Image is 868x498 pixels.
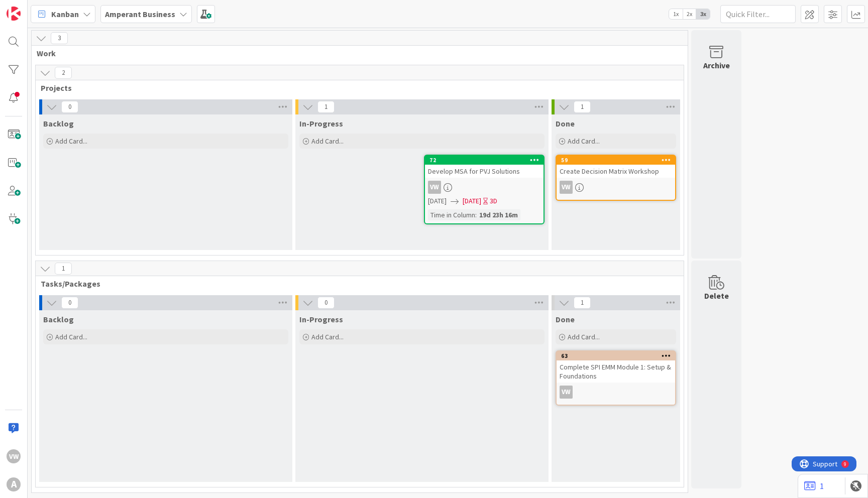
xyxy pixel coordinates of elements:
[61,297,78,309] span: 0
[696,9,710,19] span: 3x
[105,9,175,19] b: Amperant Business
[463,196,481,206] span: [DATE]
[55,137,87,146] span: Add Card...
[560,181,573,194] div: VW
[477,209,520,220] div: 19d 23h 16m
[43,314,74,324] span: Backlog
[7,7,21,21] img: Visit kanbanzone.com
[299,314,343,324] span: In-Progress
[51,32,68,44] span: 3
[557,156,675,165] div: 59
[475,209,477,220] span: :
[683,9,696,19] span: 2x
[55,67,72,79] span: 2
[574,101,591,113] span: 1
[557,351,675,360] div: 63
[557,165,675,178] div: Create Decision Matrix Workshop
[560,386,573,399] div: VW
[557,181,675,194] div: VW
[55,263,72,275] span: 1
[720,5,796,23] input: Quick Filter...
[55,332,87,341] span: Add Card...
[556,118,575,129] span: Done
[52,4,55,12] div: 9
[425,181,544,194] div: VW
[425,156,544,178] div: 72Develop MSA for PVJ Solutions
[557,360,675,383] div: Complete SPI EMM Module 1: Setup & Foundations
[804,480,824,492] a: 1
[557,351,675,383] div: 63Complete SPI EMM Module 1: Setup & Foundations
[574,297,591,309] span: 1
[317,101,335,113] span: 1
[428,196,447,206] span: [DATE]
[568,137,600,146] span: Add Card...
[561,157,675,164] div: 59
[7,449,21,463] div: VW
[21,2,46,14] span: Support
[556,314,575,324] span: Done
[311,137,344,146] span: Add Card...
[669,9,683,19] span: 1x
[557,386,675,399] div: VW
[561,352,675,359] div: 63
[490,196,497,206] div: 3D
[7,477,21,491] div: A
[429,157,544,164] div: 72
[703,59,730,71] div: Archive
[428,209,475,220] div: Time in Column
[317,297,335,309] span: 0
[704,290,729,302] div: Delete
[425,165,544,178] div: Develop MSA for PVJ Solutions
[299,118,343,129] span: In-Progress
[41,83,671,93] span: Projects
[568,332,600,341] span: Add Card...
[425,156,544,165] div: 72
[43,118,74,129] span: Backlog
[41,279,671,289] span: Tasks/Packages
[37,48,675,58] span: Work
[557,156,675,178] div: 59Create Decision Matrix Workshop
[428,181,441,194] div: VW
[61,101,78,113] span: 0
[51,8,79,20] span: Kanban
[311,332,344,341] span: Add Card...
